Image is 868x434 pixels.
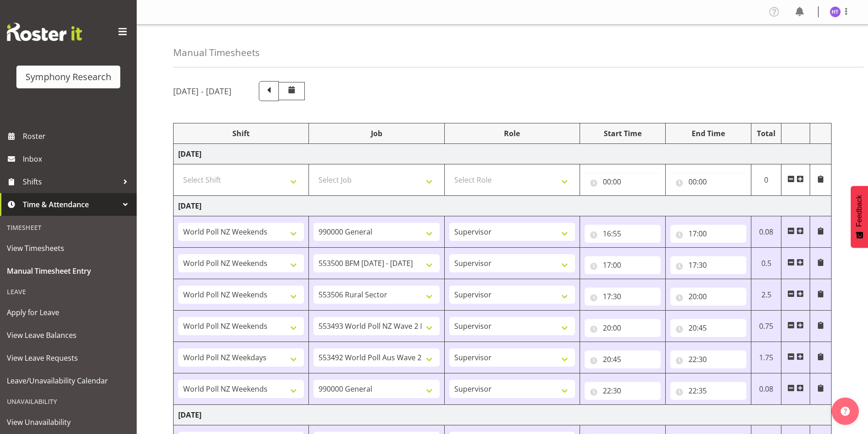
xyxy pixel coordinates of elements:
[585,319,661,337] input: Click to select...
[7,351,130,365] span: View Leave Requests
[751,164,781,196] td: 0
[178,128,304,139] div: Shift
[670,173,746,191] input: Click to select...
[855,195,863,227] span: Feedback
[7,264,130,278] span: Manual Timesheet Entry
[26,70,111,84] div: Symphony Research
[751,373,781,405] td: 0.08
[174,196,832,216] td: [DATE]
[2,260,134,282] a: Manual Timesheet Entry
[670,350,746,368] input: Click to select...
[2,411,134,434] a: View Unavailability
[7,306,130,319] span: Apply for Leave
[2,369,134,392] a: Leave/Unavailability Calendar
[670,382,746,400] input: Click to select...
[2,324,134,347] a: View Leave Balances
[585,256,661,274] input: Click to select...
[841,407,850,416] img: help-xxl-2.png
[751,311,781,342] td: 0.75
[7,328,130,342] span: View Leave Balances
[830,6,841,17] img: hal-thomas1264.jpg
[670,225,746,243] input: Click to select...
[585,287,661,306] input: Click to select...
[313,128,439,139] div: Job
[23,129,132,143] span: Roster
[2,392,134,411] div: Unavailability
[449,128,575,139] div: Role
[173,86,231,96] h5: [DATE] - [DATE]
[174,405,832,425] td: [DATE]
[173,47,260,58] h4: Manual Timesheets
[585,173,661,191] input: Click to select...
[7,241,130,255] span: View Timesheets
[2,218,134,237] div: Timesheet
[585,382,661,400] input: Click to select...
[751,248,781,279] td: 0.5
[670,128,746,139] div: End Time
[2,347,134,369] a: View Leave Requests
[2,301,134,324] a: Apply for Leave
[7,374,130,388] span: Leave/Unavailability Calendar
[670,256,746,274] input: Click to select...
[585,225,661,243] input: Click to select...
[585,350,661,368] input: Click to select...
[670,319,746,337] input: Click to select...
[23,152,132,166] span: Inbox
[2,237,134,260] a: View Timesheets
[23,175,118,189] span: Shifts
[670,287,746,306] input: Click to select...
[7,23,82,41] img: Rosterit website logo
[756,128,777,139] div: Total
[751,216,781,248] td: 0.08
[174,144,832,164] td: [DATE]
[851,186,868,248] button: Feedback - Show survey
[585,128,661,139] div: Start Time
[7,415,130,429] span: View Unavailability
[751,279,781,311] td: 2.5
[751,342,781,373] td: 1.75
[23,198,118,211] span: Time & Attendance
[2,282,134,301] div: Leave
